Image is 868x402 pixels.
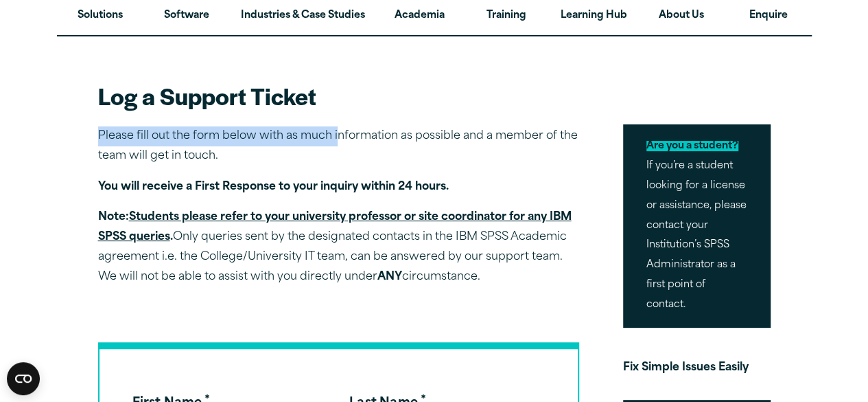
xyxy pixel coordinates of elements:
[98,212,572,243] u: Students please refer to your university professor or site coordinator for any IBM SPSS queries
[98,208,579,287] p: Only queries sent by the designated contacts in the IBM SPSS Academic agreement i.e. the College/...
[98,181,449,192] strong: You will receive a First Response to your inquiry within 24 hours.
[377,271,402,282] strong: ANY
[646,141,738,151] mark: Are you a student?
[623,358,771,378] p: Fix Simple Issues Easily
[98,212,572,243] strong: Note: .
[98,126,579,166] p: Please fill out the form below with as much information as possible and a member of the team will...
[98,80,579,111] h2: Log a Support Ticket
[7,362,40,395] button: Open CMP widget
[623,124,771,327] p: If you’re a student looking for a license or assistance, please contact your Institution’s SPSS A...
